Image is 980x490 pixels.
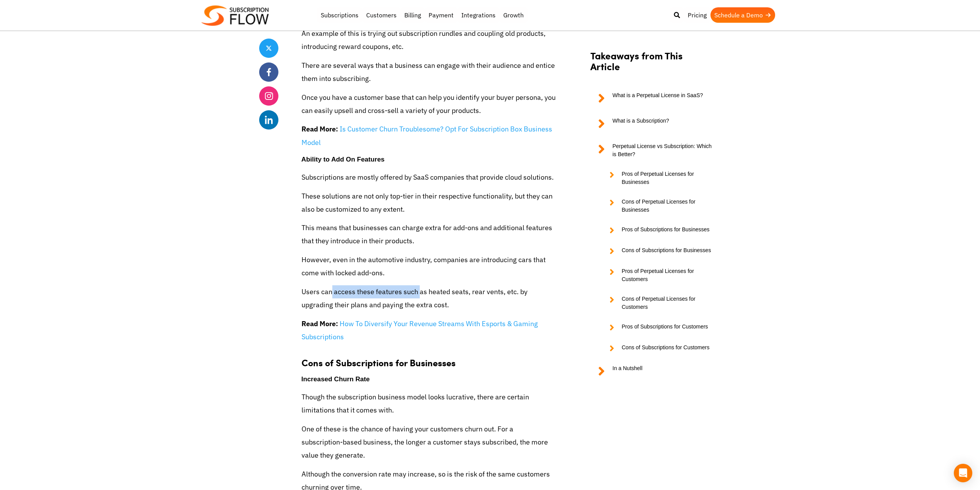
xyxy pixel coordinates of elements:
a: What is a Perpetual License in SaaS? [590,91,714,105]
a: Pros of Perpetual Licenses for Customers [602,267,714,283]
a: Pricing [684,7,710,23]
strong: Read More: [302,125,338,133]
p: Once you have a customer base that can help you identify your buyer persona, you can easily upsel... [302,91,556,117]
p: There are several ways that a business can engage with their audience and entice them into subscr... [302,59,556,85]
a: Cons of Subscriptions for Customers [602,344,714,353]
a: Perpetual License vs Subscription: Which is Better? [590,142,714,158]
a: Billing [400,7,425,23]
div: Open Intercom Messenger [954,464,972,482]
a: Cons of Subscriptions for Businesses [602,246,714,256]
a: Pros of Perpetual Licenses for Businesses [602,170,714,186]
p: Subscriptions are mostly offered by SaaS companies that provide cloud solutions. [302,171,556,184]
a: What is a Subscription? [590,117,714,131]
p: This means that businesses can charge extra for add-ons and additional features that they introdu... [302,221,556,248]
a: In a Nutshell [590,364,714,378]
strong: Read More: [302,319,338,328]
p: Users can access these features such as heated seats, rear vents, etc. by upgrading their plans a... [302,285,556,312]
a: Is Customer Churn Troublesome? Opt For Subscription Box Business Model [302,125,552,146]
a: Cons of Perpetual Licenses for Businesses [602,198,714,214]
a: Cons of Perpetual Licenses for Customers [602,295,714,311]
p: An example of this is trying out subscription rundles and coupling old products, introducing rewa... [302,27,556,53]
p: However, even in the automotive industry, companies are introducing cars that come with locked ad... [302,253,556,280]
p: One of these is the chance of having your customers churn out. For a subscription-based business,... [302,423,556,462]
a: Integrations [457,7,499,23]
a: Subscriptions [317,7,362,23]
h2: Takeaways from This Article [590,50,714,80]
a: Growth [499,7,528,23]
p: Though the subscription business model looks lucrative, there are certain limitations that it com... [302,391,556,417]
a: Payment [425,7,457,23]
h4: Ability to Add On Features [302,155,556,165]
a: Schedule a Demo [710,7,775,23]
a: Pros of Subscriptions for Customers [602,323,714,332]
a: Pros of Subscriptions for Businesses [602,226,714,235]
a: Customers [362,7,400,23]
img: Subscriptionflow [201,5,269,26]
h4: Increased Churn Rate [302,374,556,384]
a: How To Diversify Your Revenue Streams With Esports & Gaming Subscriptions [302,319,538,341]
h3: Cons of Subscriptions for Businesses [302,349,556,368]
p: These solutions are not only top-tier in their respective functionality, but they can also be cus... [302,190,556,216]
